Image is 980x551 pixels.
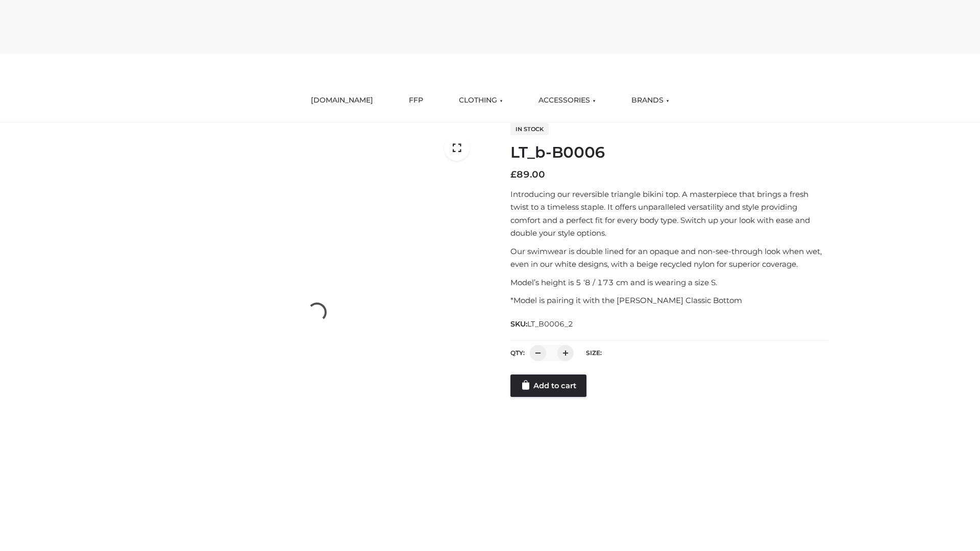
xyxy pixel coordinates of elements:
label: QTY: [510,349,525,357]
a: CLOTHING [451,89,510,112]
p: *Model is pairing it with the [PERSON_NAME] Classic Bottom [510,294,828,307]
p: Model’s height is 5 ‘8 / 173 cm and is wearing a size S. [510,276,828,289]
p: Introducing our reversible triangle bikini top. A masterpiece that brings a fresh twist to a time... [510,188,828,240]
a: ACCESSORIES [531,89,603,112]
label: Size: [586,349,602,357]
h1: LT_b-B0006 [510,143,828,162]
span: SKU: [510,318,574,330]
span: LT_B0006_2 [527,319,573,329]
p: Our swimwear is double lined for an opaque and non-see-through look when wet, even in our white d... [510,245,828,271]
span: £ [510,169,517,180]
a: FFP [401,89,431,112]
a: BRANDS [624,89,677,112]
span: In stock [510,123,549,135]
bdi: 89.00 [510,169,545,180]
a: [DOMAIN_NAME] [303,89,381,112]
a: Add to cart [510,374,586,397]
